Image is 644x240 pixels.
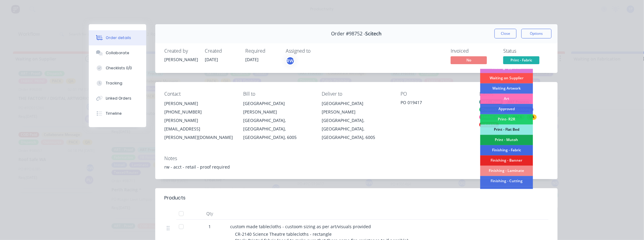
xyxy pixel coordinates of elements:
[480,176,533,186] div: Finishing - Cutting
[192,208,228,220] div: Qty
[164,99,233,108] div: [PERSON_NAME]
[286,56,295,65] button: RW
[480,166,533,176] div: Finishing - Laminate
[106,111,122,116] div: Timeline
[205,48,238,54] div: Created
[164,99,233,142] div: [PERSON_NAME][PHONE_NUMBER][PERSON_NAME][EMAIL_ADDRESS][PERSON_NAME][DOMAIN_NAME]
[480,73,533,84] div: Waiting on Supplier
[164,156,549,161] div: Notes
[164,91,233,97] div: Contact
[164,48,198,54] div: Created by
[89,45,146,61] button: Collaborate
[322,99,391,142] div: [GEOGRAPHIC_DATA][PERSON_NAME][GEOGRAPHIC_DATA], [GEOGRAPHIC_DATA], [GEOGRAPHIC_DATA], 6005
[479,122,499,127] div: URGENT
[106,96,132,101] div: Linked Orders
[503,56,539,65] button: Print - Fabric
[480,84,533,94] div: Waiting Artwork
[480,125,533,135] div: Print - Flat Bed
[322,91,391,97] div: Deliver to
[89,106,146,121] button: Timeline
[164,164,549,170] div: rw - acct - retail - proof required
[331,31,365,37] span: Order #98752 -
[451,56,487,64] span: No
[89,61,146,76] button: Checklists 0/0
[479,114,508,120] div: FABRIC PRINT
[243,99,312,142] div: [GEOGRAPHIC_DATA][PERSON_NAME][GEOGRAPHIC_DATA], [GEOGRAPHIC_DATA], [GEOGRAPHIC_DATA], 6005
[106,65,132,71] div: Checklists 0/0
[205,57,218,62] span: [DATE]
[245,48,279,54] div: Required
[164,108,233,116] div: [PHONE_NUMBER]
[106,50,130,56] div: Collaborate
[89,91,146,106] button: Linked Orders
[106,35,131,41] div: Order details
[480,156,533,166] div: Finishing - Banner
[451,48,496,54] div: Invoiced
[480,145,533,156] div: Finishing - Fabric
[164,194,185,202] div: Products
[401,99,470,108] div: PO 019417
[230,224,371,229] span: custom made tablecloths - custoom sizing as per art/visuals provided
[480,104,533,114] div: Approved
[480,94,533,104] div: Art
[503,56,539,64] span: Print - Fabric
[479,99,503,105] div: ART - Proof
[243,91,312,97] div: Bill to
[322,116,391,142] div: [GEOGRAPHIC_DATA], [GEOGRAPHIC_DATA], [GEOGRAPHIC_DATA], 6005
[89,30,146,45] button: Order details
[164,116,233,142] div: [PERSON_NAME][EMAIL_ADDRESS][PERSON_NAME][DOMAIN_NAME]
[106,81,122,86] div: Tracking
[243,116,312,142] div: [GEOGRAPHIC_DATA], [GEOGRAPHIC_DATA], [GEOGRAPHIC_DATA], 6005
[494,29,517,38] button: Close
[479,107,500,112] div: Dispatch
[479,91,549,97] div: Labels
[286,48,346,54] div: Assigned to
[480,114,533,125] div: Print- R2R
[521,29,552,38] button: Options
[89,76,146,91] button: Tracking
[480,186,533,197] div: Waiting on Fabrication
[480,135,533,145] div: Print - Mutoh
[164,56,198,63] div: [PERSON_NAME]
[401,91,470,97] div: PO
[322,99,391,116] div: [GEOGRAPHIC_DATA][PERSON_NAME]
[208,223,211,230] span: 1
[365,31,382,37] span: Scitech
[245,57,259,62] span: [DATE]
[503,48,549,54] div: Status
[243,99,312,116] div: [GEOGRAPHIC_DATA][PERSON_NAME]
